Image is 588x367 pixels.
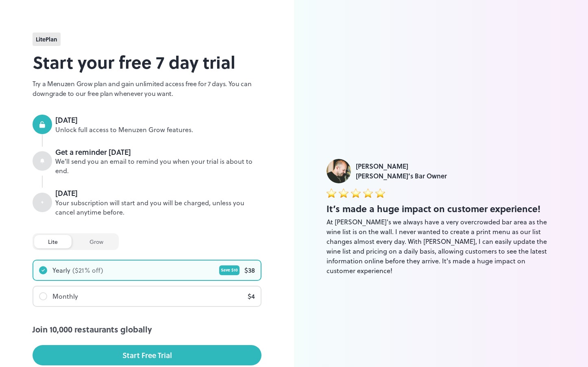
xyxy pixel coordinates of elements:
div: At [PERSON_NAME]'s we always have a very overcrowded bar area as the wine list is on the wall. I ... [327,217,555,276]
div: Join 10,000 restaurants globally [33,323,261,335]
div: grow [76,235,117,248]
div: $ 4 [248,291,255,301]
div: It’s made a huge impact on customer experience! [327,202,555,215]
div: [PERSON_NAME] [356,161,447,171]
div: Save $ 10 [219,265,240,275]
div: Your subscription will start and you will be charged, unless you cancel anytime before. [55,198,261,217]
div: Start Free Trial [122,349,172,361]
div: ($ 21 % off) [72,265,103,275]
div: [DATE] [55,115,261,125]
p: Try a Menuzen Grow plan and gain unlimited access free for 7 days. You can downgrade to our free ... [33,79,261,98]
div: Get a reminder [DATE] [55,147,261,157]
div: lite [34,235,72,248]
img: star [327,188,336,198]
div: Unlock full access to Menuzen Grow features. [55,125,261,135]
img: star [363,188,373,198]
div: We’ll send you an email to remind you when your trial is about to end. [55,157,261,176]
img: star [339,188,348,198]
img: star [351,188,361,198]
div: $ 38 [244,265,255,275]
h2: Start your free 7 day trial [33,49,261,75]
span: lite Plan [36,35,57,43]
div: Yearly [52,265,70,275]
div: Monthly [52,291,78,301]
div: [DATE] [55,188,261,198]
img: star [375,188,385,198]
img: Luke Foyle [327,159,351,183]
button: Start Free Trial [33,345,261,365]
div: [PERSON_NAME]’s Bar Owner [356,171,447,181]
